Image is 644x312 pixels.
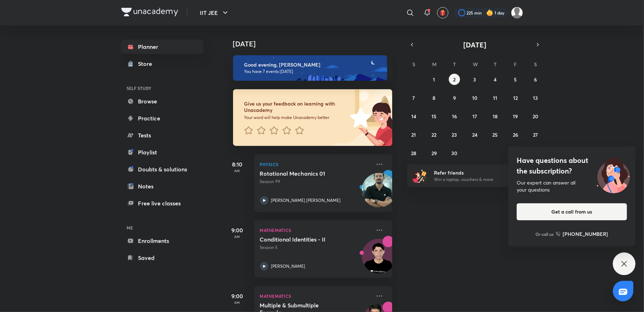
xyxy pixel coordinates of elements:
img: ttu_illustration_new.svg [591,155,636,193]
img: Company Logo [121,8,178,16]
h6: ME [121,222,203,234]
abbr: Wednesday [473,61,478,68]
a: Browse [121,94,203,108]
button: September 10, 2025 [469,92,480,103]
h4: [DATE] [233,40,399,48]
p: Your word will help make Unacademy better [244,115,348,120]
button: September 28, 2025 [408,147,419,159]
a: Free live classes [121,196,203,210]
button: September 1, 2025 [429,74,440,85]
button: avatar [437,7,448,18]
abbr: September 29, 2025 [431,150,437,157]
abbr: September 22, 2025 [432,131,437,138]
p: [PERSON_NAME] [271,263,306,270]
abbr: September 10, 2025 [472,95,477,101]
abbr: September 7, 2025 [413,95,415,101]
abbr: Friday [514,61,517,68]
button: Get a call from us [517,203,627,220]
button: September 22, 2025 [429,129,440,140]
a: Playlist [121,145,203,159]
button: September 21, 2025 [408,129,419,140]
img: evening [233,55,387,81]
a: Planner [121,40,203,54]
button: September 25, 2025 [489,129,501,140]
a: Saved [121,251,203,265]
abbr: September 5, 2025 [514,76,517,83]
abbr: September 30, 2025 [452,150,458,157]
abbr: September 12, 2025 [513,95,518,101]
a: Practice [121,111,203,125]
abbr: September 11, 2025 [493,95,497,101]
abbr: September 4, 2025 [494,76,497,83]
button: September 30, 2025 [449,147,460,159]
button: September 19, 2025 [510,110,521,122]
button: September 3, 2025 [469,74,480,85]
abbr: September 18, 2025 [493,113,498,120]
abbr: September 25, 2025 [492,131,498,138]
h5: 9:00 [223,226,251,234]
p: Mathematics [260,292,371,300]
abbr: Tuesday [453,61,456,68]
button: September 7, 2025 [408,92,419,103]
img: avatar [440,10,446,16]
abbr: September 19, 2025 [513,113,518,120]
abbr: Monday [433,61,437,68]
p: Win a laptop, vouchers & more [434,176,521,183]
img: feedback_image [326,89,392,146]
abbr: Saturday [534,61,537,68]
button: September 17, 2025 [469,110,480,122]
abbr: September 17, 2025 [472,113,477,120]
a: Doubts & solutions [121,162,203,176]
abbr: September 26, 2025 [513,131,518,138]
h5: 9:00 [223,292,251,300]
img: Avatar [362,243,396,277]
img: streak [486,9,493,16]
span: [DATE] [463,40,486,50]
button: September 29, 2025 [429,147,440,159]
a: Tests [121,128,203,142]
button: September 6, 2025 [530,74,541,85]
abbr: September 13, 2025 [533,95,538,101]
button: September 9, 2025 [449,92,460,103]
abbr: September 6, 2025 [534,76,537,83]
abbr: September 28, 2025 [411,150,417,157]
p: AM [223,300,251,305]
button: September 14, 2025 [408,110,419,122]
button: September 12, 2025 [510,92,521,103]
button: September 23, 2025 [449,129,460,140]
div: Store [138,59,157,68]
abbr: September 9, 2025 [453,95,456,101]
button: [DATE] [417,40,533,50]
button: September 26, 2025 [510,129,521,140]
p: Session 99 [260,178,371,185]
p: Session 5 [260,244,371,251]
abbr: September 2, 2025 [453,76,456,83]
img: Aayush Kumar Jha [511,7,523,19]
abbr: September 27, 2025 [533,131,538,138]
abbr: September 20, 2025 [533,113,539,120]
p: You have 7 events [DATE] [244,69,381,74]
p: [PERSON_NAME] [PERSON_NAME] [271,197,341,204]
abbr: Thursday [494,61,497,68]
abbr: September 23, 2025 [452,131,457,138]
h6: Refer friends [434,169,521,176]
p: AM [223,169,251,173]
button: September 27, 2025 [530,129,541,140]
button: September 16, 2025 [449,110,460,122]
button: September 13, 2025 [530,92,541,103]
abbr: September 16, 2025 [452,113,457,120]
abbr: September 8, 2025 [433,95,436,101]
abbr: Sunday [412,61,415,68]
abbr: September 3, 2025 [473,76,476,83]
h4: Have questions about the subscription? [517,155,627,176]
img: referral [413,169,427,183]
a: Company Logo [121,8,178,18]
abbr: September 15, 2025 [432,113,437,120]
button: September 4, 2025 [489,74,501,85]
a: Store [121,57,203,71]
p: Mathematics [260,226,371,234]
h6: Give us your feedback on learning with Unacademy [244,101,348,113]
h5: Conditional Identities - II [260,236,348,243]
div: Our expert can answer all your questions [517,179,627,193]
button: September 8, 2025 [429,92,440,103]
